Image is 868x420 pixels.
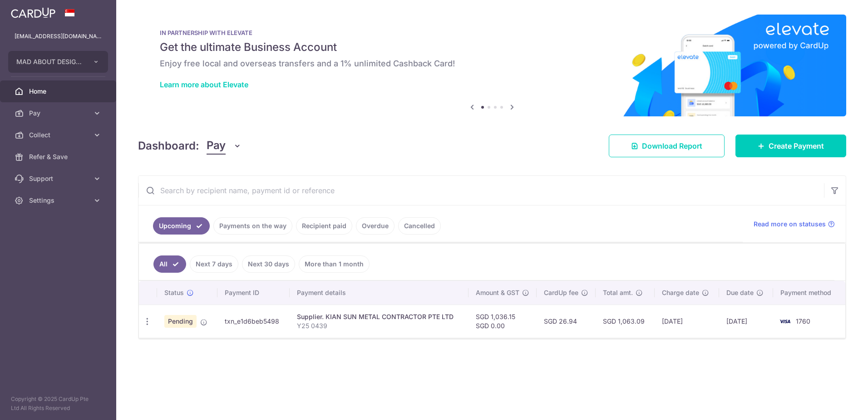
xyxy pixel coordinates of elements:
[8,51,108,73] button: MAD ABOUT DESIGN INTERIOR STUDIO PTE. LTD.
[242,255,295,273] a: Next 30 days
[662,288,699,297] span: Charge date
[642,140,702,151] span: Download Report
[544,288,578,297] span: CardUp fee
[796,317,810,325] span: 1760
[754,220,826,229] span: Read more on statuses
[769,140,824,151] span: Create Payment
[138,138,199,154] h4: Dashboard:
[138,176,824,205] input: Search by recipient name, payment id or reference
[164,315,197,328] span: Pending
[297,321,461,330] p: Y25 0439
[153,217,210,235] a: Upcoming
[15,32,102,41] p: [EMAIL_ADDRESS][DOMAIN_NAME]
[603,288,633,297] span: Total amt.
[476,288,519,297] span: Amount & GST
[655,305,719,338] td: [DATE]
[207,137,226,155] span: Pay
[160,29,824,36] p: IN PARTNERSHIP WITH ELEVATE
[29,130,89,140] span: Collect
[207,137,242,155] button: Pay
[609,135,725,157] a: Download Report
[16,57,84,66] span: MAD ABOUT DESIGN INTERIOR STUDIO PTE. LTD.
[469,305,537,338] td: SGD 1,036.15 SGD 0.00
[290,281,469,305] th: Payment details
[754,220,835,229] a: Read more on statuses
[726,288,754,297] span: Due date
[160,40,824,55] h5: Get the ultimate Business Account
[810,393,859,415] iframe: Opens a widget where you can find more information
[153,255,186,273] a: All
[29,196,89,205] span: Settings
[190,255,238,273] a: Next 7 days
[398,217,441,235] a: Cancelled
[217,281,290,305] th: Payment ID
[356,217,395,235] a: Overdue
[164,288,184,297] span: Status
[213,217,292,235] a: Payments on the way
[296,217,352,235] a: Recipient paid
[29,174,89,183] span: Support
[735,135,846,157] a: Create Payment
[299,255,370,273] a: More than 1 month
[537,305,596,338] td: SGD 26.94
[29,109,89,118] span: Pay
[160,58,824,69] h6: Enjoy free local and overseas transfers and a 1% unlimited Cashback Card!
[29,152,89,161] span: Refer & Save
[138,15,846,116] img: Renovation banner
[297,312,461,321] div: Supplier. KIAN SUN METAL CONTRACTOR PTE LTD
[773,281,845,305] th: Payment method
[596,305,655,338] td: SGD 1,063.09
[719,305,773,338] td: [DATE]
[776,316,794,327] img: Bank Card
[11,7,55,18] img: CardUp
[217,305,290,338] td: txn_e1d6beb5498
[160,80,248,89] a: Learn more about Elevate
[29,87,89,96] span: Home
